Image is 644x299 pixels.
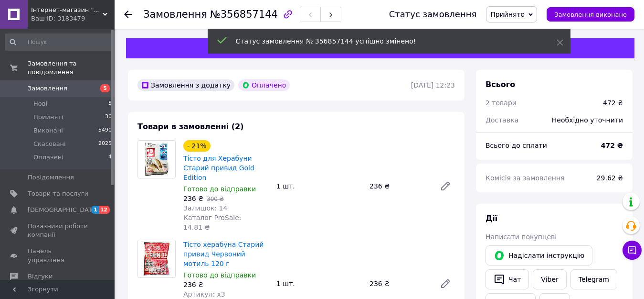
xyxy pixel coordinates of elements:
[236,36,533,46] div: Статус замовлення № 356857144 успішно змінено!
[28,84,67,93] span: Замовлення
[486,245,592,266] button: Надіслати інструкцію
[183,155,254,181] a: Тісто для Херабуни Старий привид Gold Edition
[411,81,455,89] time: [DATE] 12:23
[28,247,88,264] span: Панель управління
[124,10,132,19] div: Повернутися назад
[91,206,99,214] span: 1
[597,174,623,182] span: 29.62 ₴
[99,206,110,214] span: 12
[436,177,455,196] a: Редагувати
[5,33,113,51] input: Пошук
[623,241,642,260] button: Чат з покупцем
[31,14,115,23] div: Ваш ID: 3183479
[33,153,63,162] span: Оплачені
[273,179,366,193] div: 1 шт.
[486,99,517,107] span: 2 товари
[137,79,234,91] div: Замовлення з додатку
[389,10,477,19] div: Статус замовлення
[28,222,88,239] span: Показники роботи компанії
[28,206,98,214] span: [DEMOGRAPHIC_DATA]
[183,140,211,152] div: - 21%
[105,113,112,122] span: 30
[100,84,110,92] span: 5
[33,100,47,108] span: Нові
[486,116,518,124] span: Доставка
[108,153,112,162] span: 4
[98,140,112,148] span: 2025
[183,214,241,231] span: Каталог ProSale: 14.81 ₴
[486,174,565,182] span: Комісія за замовлення
[547,7,634,22] button: Замовлення виконано
[486,142,547,149] span: Всього до сплати
[138,240,175,277] img: Тісто херабуна Старий привид Червоний мотиль 120 г
[31,6,103,14] span: Інтернет-магазин "Kvest"
[98,126,112,135] span: 5490
[366,179,432,193] div: 236 ₴
[533,269,566,289] a: Viber
[210,9,278,20] span: №356857144
[33,113,63,122] span: Прийняті
[436,274,455,293] a: Редагувати
[143,9,207,20] span: Замовлення
[601,142,623,149] b: 472 ₴
[33,126,63,135] span: Виконані
[33,140,66,148] span: Скасовані
[273,277,366,290] div: 1 шт.
[183,290,225,298] span: Артикул: х3
[28,173,74,182] span: Повідомлення
[183,271,256,279] span: Готово до відправки
[183,280,269,289] div: 236 ₴
[183,185,256,193] span: Готово до відправки
[486,80,515,89] span: Всього
[238,79,290,91] div: Оплачено
[366,277,432,290] div: 236 ₴
[28,59,115,77] span: Замовлення та повідомлення
[546,110,629,131] div: Необхідно уточнити
[137,122,244,131] span: Товари в замовленні (2)
[554,11,627,18] span: Замовлення виконано
[183,204,227,212] span: Залишок: 14
[486,233,557,241] span: Написати покупцеві
[138,141,175,178] img: Тісто для Херабуни Старий привид Gold Edition
[490,11,525,18] span: Прийнято
[603,98,623,108] div: 472 ₴
[28,272,53,281] span: Відгуки
[183,195,203,202] span: 236 ₴
[486,214,497,223] span: Дії
[183,241,264,267] a: Тісто херабуна Старий привид Червоний мотиль 120 г
[207,196,224,202] span: 300 ₴
[108,100,112,108] span: 5
[486,269,529,289] button: Чат
[28,189,88,198] span: Товари та послуги
[570,269,617,289] a: Telegram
